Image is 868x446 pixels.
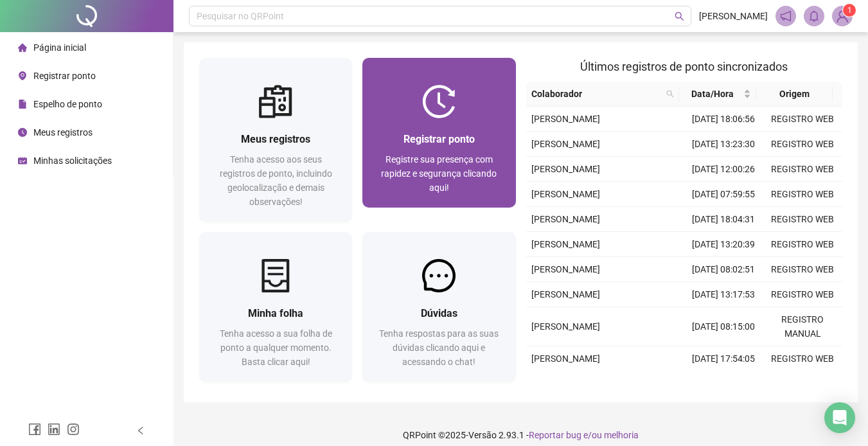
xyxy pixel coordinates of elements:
[843,4,856,17] sup: Atualize o seu contato no menu Meus Dados
[684,157,763,182] td: [DATE] 12:00:26
[824,402,855,433] div: Open Intercom Messenger
[220,154,332,207] span: Tenha acesso aos seus registros de ponto, incluindo geolocalização e demais observações!
[833,6,852,26] img: 84075
[362,232,515,382] a: DúvidasTenha respostas para as suas dúvidas clicando aqui e acessando o chat!
[33,127,93,138] span: Meus registros
[531,189,600,199] span: [PERSON_NAME]
[421,307,457,319] span: Dúvidas
[220,328,332,367] span: Tenha acesso a sua folha de ponto a qualquer momento. Basta clicar aqui!
[684,232,763,257] td: [DATE] 13:20:39
[241,133,310,145] span: Meus registros
[136,426,145,435] span: left
[199,58,352,222] a: Meus registrosTenha acesso aos seus registros de ponto, incluindo geolocalização e demais observa...
[699,9,768,23] span: [PERSON_NAME]
[18,71,27,80] span: environment
[529,430,639,440] span: Reportar bug e/ou melhoria
[756,82,833,107] th: Origem
[847,6,852,15] span: 1
[675,12,684,21] span: search
[763,132,842,157] td: REGISTRO WEB
[664,84,677,103] span: search
[248,307,303,319] span: Minha folha
[33,71,96,81] span: Registrar ponto
[362,58,515,208] a: Registrar pontoRegistre sua presença com rapidez e segurança clicando aqui!
[531,114,600,124] span: [PERSON_NAME]
[48,423,60,436] span: linkedin
[763,207,842,232] td: REGISTRO WEB
[18,128,27,137] span: clock-circle
[763,282,842,307] td: REGISTRO WEB
[33,42,86,53] span: Página inicial
[531,214,600,224] span: [PERSON_NAME]
[684,182,763,207] td: [DATE] 07:59:55
[808,10,820,22] span: bell
[763,232,842,257] td: REGISTRO WEB
[67,423,80,436] span: instagram
[33,99,102,109] span: Espelho de ponto
[379,328,499,367] span: Tenha respostas para as suas dúvidas clicando aqui e acessando o chat!
[780,10,792,22] span: notification
[763,257,842,282] td: REGISTRO WEB
[531,239,600,249] span: [PERSON_NAME]
[28,423,41,436] span: facebook
[763,107,842,132] td: REGISTRO WEB
[684,307,763,346] td: [DATE] 08:15:00
[763,157,842,182] td: REGISTRO WEB
[531,353,600,364] span: [PERSON_NAME]
[531,289,600,299] span: [PERSON_NAME]
[531,87,662,101] span: Colaborador
[18,156,27,165] span: schedule
[684,282,763,307] td: [DATE] 13:17:53
[18,43,27,52] span: home
[199,232,352,382] a: Minha folhaTenha acesso a sua folha de ponto a qualquer momento. Basta clicar aqui!
[580,60,788,73] span: Últimos registros de ponto sincronizados
[684,257,763,282] td: [DATE] 08:02:51
[403,133,475,145] span: Registrar ponto
[763,346,842,371] td: REGISTRO WEB
[684,132,763,157] td: [DATE] 13:23:30
[684,107,763,132] td: [DATE] 18:06:56
[468,430,497,440] span: Versão
[684,87,740,101] span: Data/Hora
[763,307,842,346] td: REGISTRO MANUAL
[684,346,763,371] td: [DATE] 17:54:05
[679,82,756,107] th: Data/Hora
[531,321,600,332] span: [PERSON_NAME]
[33,156,112,166] span: Minhas solicitações
[18,100,27,109] span: file
[381,154,497,193] span: Registre sua presença com rapidez e segurança clicando aqui!
[763,182,842,207] td: REGISTRO WEB
[666,90,674,98] span: search
[531,264,600,274] span: [PERSON_NAME]
[531,164,600,174] span: [PERSON_NAME]
[531,139,600,149] span: [PERSON_NAME]
[684,207,763,232] td: [DATE] 18:04:31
